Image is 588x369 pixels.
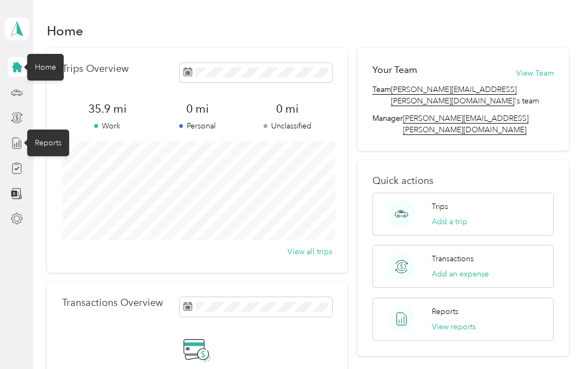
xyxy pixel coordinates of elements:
[27,54,64,81] div: Home
[242,101,333,116] span: 0 mi
[242,120,333,132] p: Unclassified
[516,67,554,79] button: View Team
[432,253,474,265] p: Transactions
[527,308,588,369] iframe: Everlance-gr Chat Button Frame
[152,101,242,116] span: 0 mi
[62,120,152,132] p: Work
[432,268,489,280] button: Add an expense
[372,113,403,136] span: Manager
[47,25,83,36] h1: Home
[432,201,448,212] p: Trips
[287,246,332,257] button: View all trips
[432,321,476,333] button: View reports
[27,130,69,156] div: Reports
[152,120,242,132] p: Personal
[62,101,152,116] span: 35.9 mi
[62,63,128,75] p: Trips Overview
[372,63,417,77] h2: Your Team
[432,306,458,317] p: Reports
[62,297,163,309] p: Transactions Overview
[432,216,467,227] button: Add a trip
[372,175,554,187] p: Quick actions
[391,84,554,107] span: 's team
